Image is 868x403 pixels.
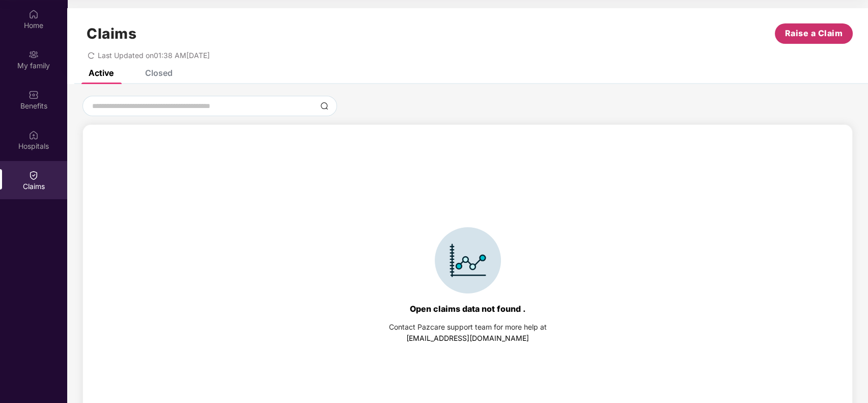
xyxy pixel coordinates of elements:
[406,334,529,342] a: [EMAIL_ADDRESS][DOMAIN_NAME]
[389,321,547,333] div: Contact Pazcare support team for more help at
[410,304,526,314] div: Open claims data not found .
[29,130,39,140] img: svg+xml;base64,PHN2ZyBpZD0iSG9zcGl0YWxzIiB4bWxucz0iaHR0cDovL3d3dy53My5vcmcvMjAwMC9zdmciIHdpZHRoPS...
[775,23,853,44] button: Raise a Claim
[29,9,39,19] img: svg+xml;base64,PHN2ZyBpZD0iSG9tZSIgeG1sbnM9Imh0dHA6Ly93d3cudzMub3JnLzIwMDAvc3ZnIiB3aWR0aD0iMjAiIG...
[98,51,210,60] span: Last Updated on 01:38 AM[DATE]
[435,227,501,293] img: svg+xml;base64,PHN2ZyBpZD0iSWNvbl9DbGFpbSIgZGF0YS1uYW1lPSJJY29uIENsYWltIiB4bWxucz0iaHR0cDovL3d3dy...
[29,49,39,60] img: svg+xml;base64,PHN2ZyB3aWR0aD0iMjAiIGhlaWdodD0iMjAiIHZpZXdCb3g9IjAgMCAyMCAyMCIgZmlsbD0ibm9uZSIgeG...
[145,68,173,78] div: Closed
[89,68,114,78] div: Active
[87,25,136,42] h1: Claims
[785,27,843,40] span: Raise a Claim
[320,102,328,110] img: svg+xml;base64,PHN2ZyBpZD0iU2VhcmNoLTMyeDMyIiB4bWxucz0iaHR0cDovL3d3dy53My5vcmcvMjAwMC9zdmciIHdpZH...
[88,51,95,60] span: redo
[29,90,39,100] img: svg+xml;base64,PHN2ZyBpZD0iQmVuZWZpdHMiIHhtbG5zPSJodHRwOi8vd3d3LnczLm9yZy8yMDAwL3N2ZyIgd2lkdGg9Ij...
[29,170,39,180] img: svg+xml;base64,PHN2ZyBpZD0iQ2xhaW0iIHhtbG5zPSJodHRwOi8vd3d3LnczLm9yZy8yMDAwL3N2ZyIgd2lkdGg9IjIwIi...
